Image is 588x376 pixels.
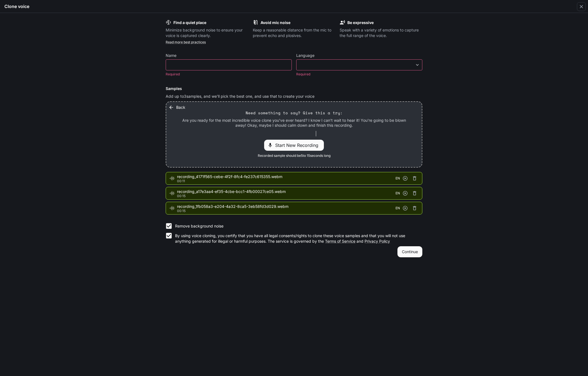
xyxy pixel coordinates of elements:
p: Add up to 3 samples, and we'll pick the best one, and use that to create your voice [166,94,422,99]
b: Find a quiet place [173,20,206,25]
b: Be expressive [347,20,374,25]
a: Privacy Policy [365,239,390,243]
h6: Samples [166,86,422,91]
a: Terms of Service [325,239,355,243]
span: recording_4171f565-cebe-4f2f-8fc4-fe237c615355.webm [177,174,396,179]
span: EN [396,205,400,211]
button: Back [167,102,188,113]
button: Continue [397,246,422,257]
p: Speak with a variety of emotions to capture the full range of the voice. [340,27,422,38]
span: recording_a17e3aa4-ef35-4cbe-bcc1-4fb00027ce05.webm [177,189,396,194]
p: Language [296,54,314,57]
p: Need something to say? Give this a try: [246,110,343,116]
p: Are you ready for the most incredible voice clone you've ever heard? I know I can't wait to hear ... [179,118,409,128]
p: Remove background noise [175,223,223,229]
a: Read more best practices [166,40,206,44]
p: 00:11 [177,179,396,183]
p: Required [166,72,288,77]
span: EN [396,190,400,196]
h5: Clone voice [4,3,29,9]
span: recording_1fb058a3-e204-4a32-8ca5-3eb58fd3d029.webm [177,204,396,209]
b: Avoid mic noise [261,20,290,25]
p: 00:15 [177,194,396,198]
span: Start New Recording [275,142,322,149]
p: By using voice cloning, you certify that you have all legal consents/rights to clone these voice ... [175,233,418,244]
div: Start New Recording [264,140,324,151]
span: Recorded sample should be 5 to 15 seconds long [258,153,331,158]
span: EN [396,176,400,181]
div: ​ [296,62,422,68]
p: Name [166,54,176,57]
p: Required [296,72,418,77]
p: Minimize background noise to ensure your voice is captured clearly. [166,27,248,38]
p: 00:15 [177,209,396,213]
p: Keep a reasonable distance from the mic to prevent echo and plosives. [253,27,335,38]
